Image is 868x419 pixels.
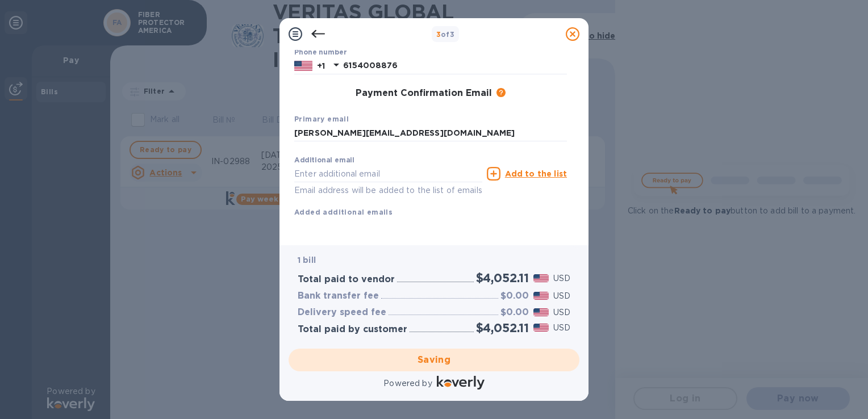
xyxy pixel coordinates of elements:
[436,30,455,39] b: of 3
[298,324,407,335] h3: Total paid by customer
[294,157,354,164] label: Additional email
[294,184,482,197] p: Email address will be added to the list of emails
[533,274,549,282] img: USD
[294,208,393,216] b: Added additional emails
[437,376,485,389] img: Logo
[553,307,570,319] p: USD
[476,321,529,335] h2: $4,052.11
[500,291,529,301] h3: $0.00
[294,60,312,72] img: US
[294,125,567,142] input: Enter your primary name
[533,324,549,332] img: USD
[553,290,570,302] p: USD
[343,57,567,74] input: Enter your phone number
[298,274,395,285] h3: Total paid to vendor
[294,49,347,56] label: Phone number
[476,271,529,285] h2: $4,052.11
[553,273,570,284] p: USD
[533,308,549,316] img: USD
[500,307,529,318] h3: $0.00
[383,378,432,389] p: Powered by
[298,291,379,301] h3: Bank transfer fee
[317,60,325,72] p: +1
[505,169,567,178] u: Add to the list
[533,292,549,300] img: USD
[298,255,316,265] b: 1 bill
[298,307,386,318] h3: Delivery speed fee
[294,115,349,123] b: Primary email
[553,322,570,334] p: USD
[294,165,482,182] input: Enter additional email
[356,88,492,99] h3: Payment Confirmation Email
[436,30,441,39] span: 3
